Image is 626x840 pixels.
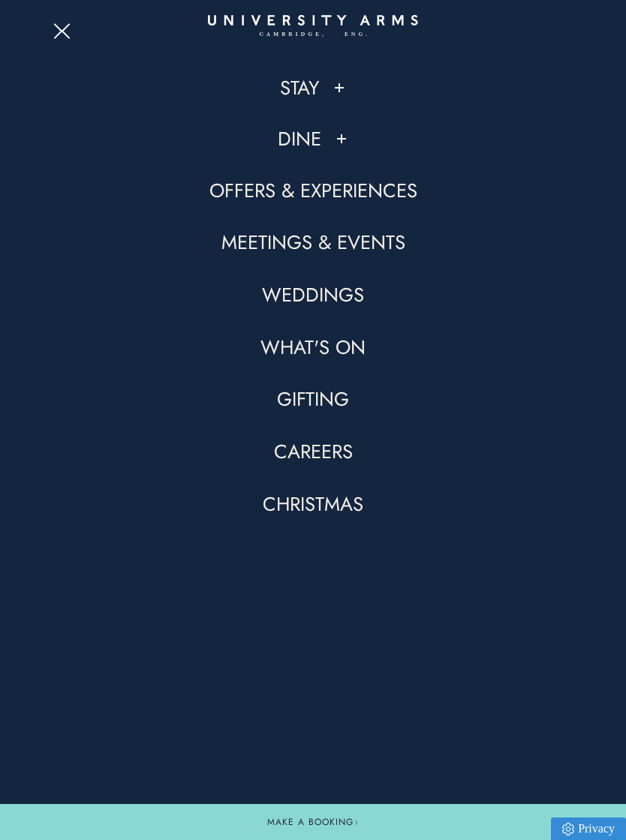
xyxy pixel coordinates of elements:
[53,22,75,34] button: Open Menu
[208,15,418,37] a: Home
[280,75,319,100] a: Stay
[278,126,321,151] a: Dine
[274,439,353,464] a: Careers
[221,229,405,255] a: Meetings & Events
[354,820,359,825] img: Arrow icon
[267,815,359,829] span: Make a Booking
[551,817,626,840] a: Privacy
[562,823,574,835] img: Privacy
[263,491,363,517] a: Christmas
[332,80,347,95] button: Show/Hide Child Menu
[334,131,349,146] button: Show/Hide Child Menu
[260,334,366,360] a: What's On
[277,386,349,412] a: Gifting
[209,178,417,203] a: Offers & Experiences
[262,282,364,307] a: Weddings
